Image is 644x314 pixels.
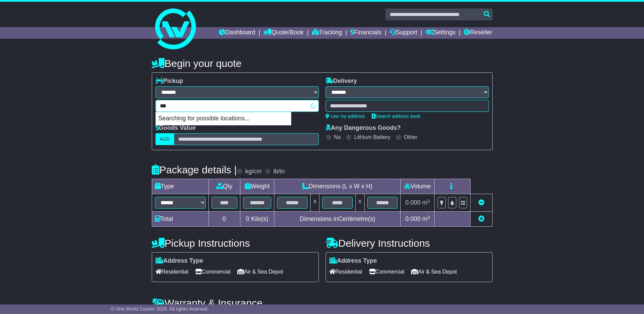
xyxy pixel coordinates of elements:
span: Air & Sea Depot [411,266,457,277]
h4: Begin your quote [152,58,493,69]
td: Weight [240,179,274,194]
td: x [311,194,319,212]
h4: Package details | [152,164,237,175]
td: Dimensions in Centimetre(s) [274,212,401,227]
span: Commercial [195,266,231,277]
a: Dashboard [219,27,255,39]
span: Residential [329,266,362,277]
span: 0.000 [405,215,421,222]
td: Kilo(s) [240,212,274,227]
td: Dimensions (L x W x H) [274,179,401,194]
a: Use my address [326,114,365,119]
span: © One World Courier 2025. All rights reserved. [111,306,209,312]
label: No [334,134,341,140]
span: Residential [155,266,188,277]
span: 0.000 [405,199,421,206]
span: m [422,215,430,222]
td: Type [152,179,208,194]
sup: 3 [427,215,430,220]
label: Address Type [155,257,203,265]
span: Commercial [369,266,404,277]
p: Searching for possible locations... [156,112,291,125]
td: Total [152,212,208,227]
span: Air & Sea Depot [237,266,283,277]
a: Search address book [372,114,421,119]
typeahead: Please provide city [155,100,319,112]
label: Delivery [326,77,357,85]
label: Any Dangerous Goods? [326,124,401,132]
label: kg/cm [245,168,261,175]
h4: Warranty & Insurance [152,297,493,309]
span: m [422,199,430,206]
a: Settings [426,27,456,39]
label: Address Type [329,257,377,265]
td: x [355,194,364,212]
span: 0 [246,215,249,222]
a: Quote/Book [263,27,303,39]
td: Qty [208,179,240,194]
td: 0 [208,212,240,227]
a: Remove this item [478,199,484,206]
label: Other [404,134,418,140]
a: Tracking [312,27,342,39]
a: Support [390,27,417,39]
sup: 3 [427,198,430,204]
label: Pickup [155,77,183,85]
a: Add new item [478,215,484,222]
h4: Pickup Instructions [152,238,319,249]
label: lb/in [273,168,284,175]
label: Goods Value [155,124,196,132]
a: Financials [350,27,381,39]
label: AUD [155,133,174,145]
a: Reseller [464,27,492,39]
h4: Delivery Instructions [326,238,493,249]
td: Volume [401,179,435,194]
label: Lithium Battery [354,134,390,140]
